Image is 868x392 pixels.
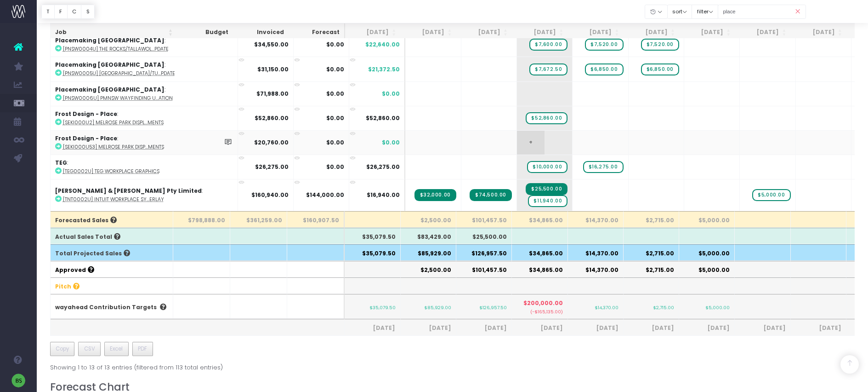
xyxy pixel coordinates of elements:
[63,95,173,102] abbr: [PNSW0006U] PMNSW Wayfinding User Testing Variation
[55,61,165,69] strong: Placemaking [GEOGRAPHIC_DATA]
[63,144,164,150] abbr: [SEKI000U53] Melrose Park Display Suite Variation - Environments
[595,303,618,311] small: $14,370.00
[692,5,718,19] button: filter
[456,261,512,277] th: $101,457.50
[63,70,175,77] abbr: [PNSW0005U] Darling Harbour/Tumbalong - Commercial Signage Guidelines Update
[624,261,679,277] th: $2,715.00
[791,23,846,41] th: Feb 26: activate to sort column ascending
[456,23,512,41] th: Aug 25: activate to sort column ascending
[526,183,567,195] span: Streamtime Invoice: INV-1321 – Intuit Workplace Sydney Brand Overlay
[679,211,735,228] th: $5,000.00
[63,168,159,175] abbr: [TEG0002U] TEG Workplace Graphics
[628,324,674,332] span: [DATE]
[67,5,82,19] button: C
[51,277,174,294] th: Pitch
[51,155,238,179] td: :
[51,228,174,244] th: Actual Sales Total
[51,179,238,211] td: :
[366,114,400,122] span: $52,860.00
[369,303,396,311] small: $35,079.50
[326,163,344,171] strong: $0.00
[414,189,456,201] span: Streamtime Invoice: INV-1246 – Intuit Workplace Sydney Brand Overlay
[368,65,400,74] span: $21,372.50
[583,161,624,173] span: wayahead Sales Forecast Item
[641,63,679,75] span: wayahead Sales Forecast Item
[345,244,400,261] th: $35,079.50
[705,303,730,311] small: $5,000.00
[55,303,157,311] a: wayahead Contribution Targets
[251,191,289,199] strong: $160,940.00
[680,23,735,41] th: Dec 25: activate to sort column ascending
[667,5,692,19] button: sort
[51,32,238,57] td: :
[795,324,841,332] span: [DATE]
[84,345,95,353] span: CSV
[512,261,567,277] th: $34,865.00
[512,244,567,261] th: $34,865.00
[624,23,679,41] th: Nov 25: activate to sort column ascending
[527,161,567,173] span: wayahead Sales Forecast Item
[55,159,67,167] strong: TEG
[41,5,95,19] div: Vertical button group
[326,65,344,73] strong: $0.00
[51,244,174,261] th: Total Projected Sales
[51,130,238,155] td: :
[512,23,568,41] th: Sep 25: activate to sort column ascending
[55,187,202,195] strong: [PERSON_NAME] & [PERSON_NAME] Pty Limited
[256,90,289,98] strong: $71,988.00
[55,36,165,44] strong: Placemaking [GEOGRAPHIC_DATA]
[138,345,147,353] span: PDF
[326,90,344,98] strong: $0.00
[349,324,395,332] span: [DATE]
[78,342,101,357] button: CSV
[63,196,164,203] abbr: [TNT0002U] Intuit Workplace Sydney Brand Overlay
[132,342,153,357] button: PDF
[585,39,623,51] span: wayahead Sales Forecast Item
[306,191,344,199] strong: $144,000.00
[479,303,507,311] small: $126,957.50
[401,228,456,244] th: $83,429.00
[684,324,730,332] span: [DATE]
[289,23,345,41] th: Forecast
[177,23,233,41] th: Budget
[63,119,164,126] abbr: [SEKI000U2] Melrose Park Display Suite - Environments
[51,57,238,81] td: :
[55,216,117,225] span: Forecasted Sales
[382,90,400,98] span: $0.00
[367,191,400,199] span: $16,940.00
[63,46,169,52] abbr: [PNSW0004U] The Rocks/Tallawoladah - Commercial Signage Guidelines Update
[50,358,223,372] div: Showing 1 to 13 of 13 entries (filtered from 113 total entries)
[345,23,401,41] th: Jun 25: activate to sort column ascending
[326,114,344,122] strong: $0.00
[55,86,165,93] strong: Placemaking [GEOGRAPHIC_DATA]
[624,211,679,228] th: $2,715.00
[401,211,456,228] th: $2,500.00
[456,244,512,261] th: $126,957.50
[287,211,345,228] th: $160,907.50
[51,261,174,277] th: Approved
[55,134,117,142] strong: Frost Design - Place
[104,342,129,357] button: Excel
[345,228,400,244] th: $35,079.50
[401,23,456,41] th: Jul 25: activate to sort column ascending
[740,324,786,332] span: [DATE]
[461,324,507,332] span: [DATE]
[11,374,25,387] img: images/default_profile_image.png
[233,23,289,41] th: Invoiced
[653,303,674,311] small: $2,715.00
[512,211,567,228] th: $34,865.00
[679,261,735,277] th: $5,000.00
[624,244,679,261] th: $2,715.00
[585,63,623,75] span: wayahead Sales Forecast Item
[456,211,512,228] th: $101,457.50
[41,5,55,19] button: T
[326,40,344,48] strong: $0.00
[528,195,567,207] span: wayahead Sales Forecast Item
[679,244,735,261] th: $5,000.00
[51,106,238,130] td: :
[573,324,618,332] span: [DATE]
[523,299,563,307] span: $200,000.00
[230,211,287,228] th: $361,259.00
[401,261,456,277] th: $2,500.00
[54,5,68,19] button: F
